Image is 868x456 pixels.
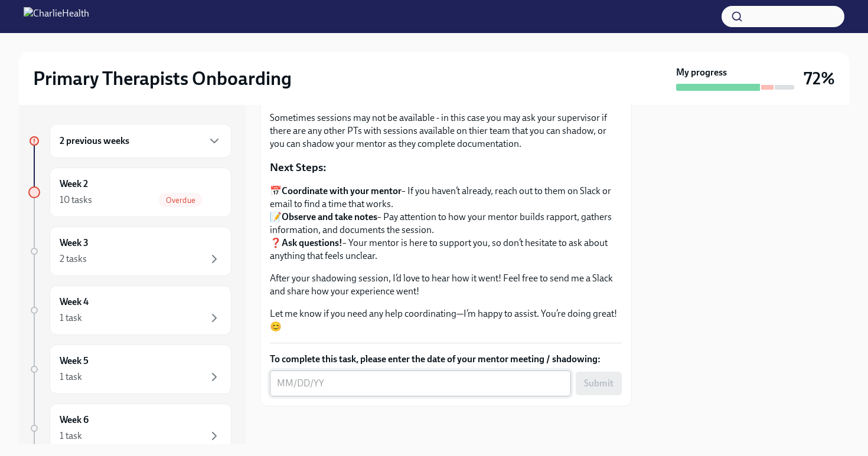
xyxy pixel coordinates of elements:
[28,403,231,453] a: Week 61 task
[60,296,89,309] h6: Week 4
[60,134,129,147] h6: 2 previous weeks
[270,185,622,263] p: 📅 – If you haven’t already, reach out to them on Slack or email to find a time that works. 📝 – Pa...
[60,193,92,206] div: 10 tasks
[282,237,342,248] strong: Ask questions!
[60,311,82,324] div: 1 task
[60,370,82,383] div: 1 task
[282,211,377,222] strong: Observe and take notes
[60,237,89,250] h6: Week 3
[804,68,835,89] h3: 72%
[28,286,231,335] a: Week 41 task
[33,67,292,90] h2: Primary Therapists Onboarding
[270,353,622,366] label: To complete this task, please enter the date of your mentor meeting / shadowing:
[60,252,87,265] div: 2 tasks
[50,124,231,158] div: 2 previous weeks
[28,227,231,276] a: Week 32 tasks
[270,272,622,298] p: After your shadowing session, I’d love to hear how it went! Feel free to send me a Slack and shar...
[270,160,622,175] p: Next Steps:
[28,168,231,217] a: Week 210 tasksOverdue
[159,196,203,205] span: Overdue
[60,178,88,191] h6: Week 2
[270,111,622,150] p: Sometimes sessions may not be available - in this case you may ask your supervisor if there are a...
[24,7,89,26] img: CharlieHealth
[60,414,89,427] h6: Week 6
[28,345,231,394] a: Week 51 task
[60,429,82,442] div: 1 task
[282,185,402,196] strong: Coordinate with your mentor
[60,355,89,368] h6: Week 5
[676,66,727,79] strong: My progress
[270,307,622,333] p: Let me know if you need any help coordinating—I’m happy to assist. You’re doing great! 😊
